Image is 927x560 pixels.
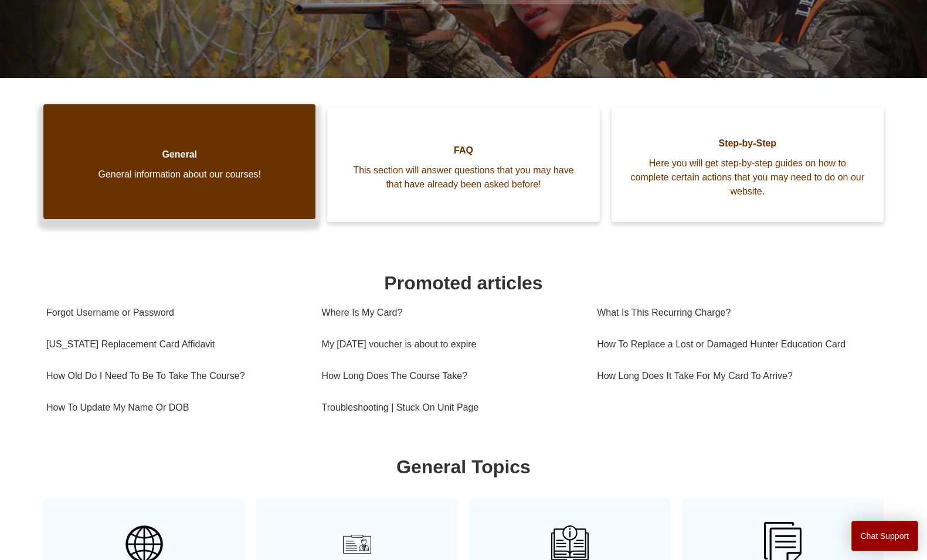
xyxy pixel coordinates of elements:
[629,136,866,151] span: Step-by-Step
[322,360,580,392] a: How Long Does The Course Take?
[46,269,881,297] h1: Promoted articles
[597,329,872,360] a: How To Replace a Lost or Damaged Hunter Education Card
[46,360,304,392] a: How Old Do I Need To Be To Take The Course?
[322,392,580,424] a: Troubleshooting | Stuck On Unit Page
[46,453,881,481] h1: General Topics
[327,107,599,222] a: FAQ This section will answer questions that you may have that have already been asked before!
[597,297,872,329] a: What Is This Recurring Charge?
[322,297,580,329] a: Where Is My Card?
[612,107,884,222] a: Step-by-Step Here you will get step-by-step guides on how to complete certain actions that you ma...
[851,521,919,551] button: Chat Support
[629,156,866,199] span: Here you will get step-by-step guides on how to complete certain actions that you may need to do ...
[61,148,298,162] span: General
[46,392,304,424] a: How To Update My Name Or DOB
[46,329,304,360] a: [US_STATE] Replacement Card Affidavit
[345,163,582,192] span: This section will answer questions that you may have that have already been asked before!
[46,297,304,329] a: Forgot Username or Password
[322,329,580,360] a: My [DATE] voucher is about to expire
[43,104,315,219] a: General General information about our courses!
[597,360,872,392] a: How Long Does It Take For My Card To Arrive?
[61,168,298,182] span: General information about our courses!
[345,144,582,158] span: FAQ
